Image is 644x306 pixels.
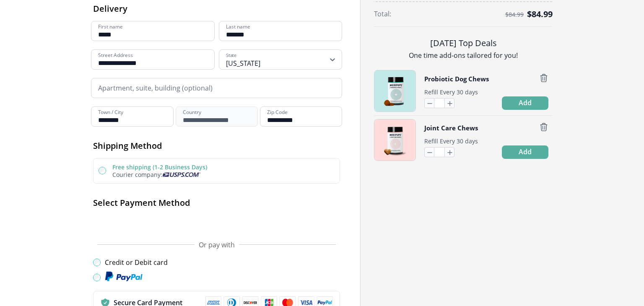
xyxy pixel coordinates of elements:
h2: Shipping Method [93,140,340,151]
span: Refill Every 30 days [424,88,478,96]
div: [US_STATE] [226,59,260,68]
span: Total: [374,9,391,18]
img: Usps courier company [162,172,200,177]
span: Delivery [93,3,127,14]
span: Courier company: [112,171,162,179]
label: Credit or Debit card [105,258,168,267]
button: Add [502,96,548,110]
span: Refill Every 30 days [424,137,478,145]
h2: Select Payment Method [93,197,340,208]
span: $ 84.99 [505,11,524,18]
img: Paypal [105,271,143,282]
button: Probiotic Dog Chews [424,73,489,85]
iframe: Secure payment button frame [93,215,340,232]
h2: [DATE] Top Deals [374,37,553,49]
img: Joint Care Chews [374,119,415,161]
span: Or pay with [199,240,235,249]
p: One time add-ons tailored for you! [374,51,553,60]
img: Probiotic Dog Chews [374,70,415,112]
span: $ 84.99 [527,8,553,20]
label: Free shipping (1-2 Business Days) [112,163,207,171]
button: Joint Care Chews [424,122,478,134]
button: Add [502,145,548,159]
